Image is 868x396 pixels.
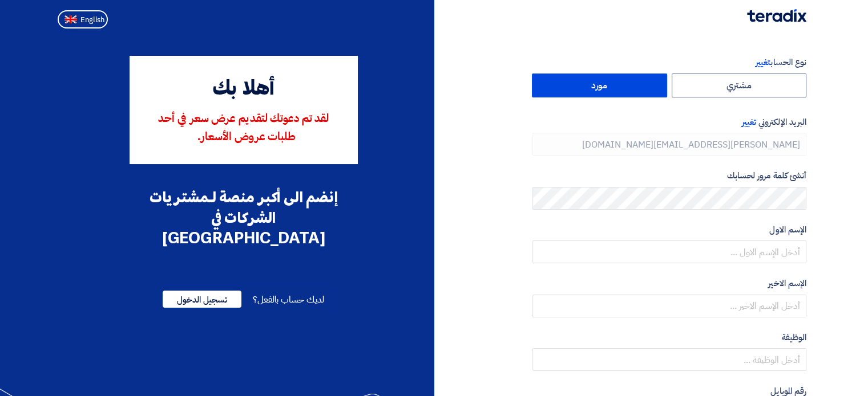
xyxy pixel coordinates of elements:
[532,56,806,69] label: نوع الحساب
[756,56,770,68] span: تغيير
[532,277,806,290] label: الإسم الاخير
[64,15,77,24] img: en-US.png
[158,113,329,143] span: لقد تم دعوتك لتقديم عرض سعر في أحد طلبات عروض الأسعار.
[532,295,806,317] input: أدخل الإسم الاخير ...
[163,293,241,307] a: تسجيل الدخول
[747,9,806,22] img: Teradix logo
[532,74,667,97] label: مورد
[672,74,807,97] label: مشتري
[532,116,806,129] label: البريد الإلكتروني
[532,240,806,263] input: أدخل الإسم الاول ...
[532,348,806,371] input: أدخل الوظيفة ...
[532,223,806,236] label: الإسم الاول
[532,133,806,156] input: أدخل بريد العمل الإلكتروني الخاص بك ...
[58,10,108,28] button: English
[80,16,104,24] span: English
[146,74,342,105] div: أهلا بك
[163,291,241,308] span: تسجيل الدخول
[532,331,806,344] label: الوظيفة
[253,293,324,307] span: لديك حساب بالفعل؟
[532,169,806,182] label: أنشئ كلمة مرور لحسابك
[742,116,756,128] span: تغيير
[130,187,358,248] div: إنضم الى أكبر منصة لـمشتريات الشركات في [GEOGRAPHIC_DATA]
